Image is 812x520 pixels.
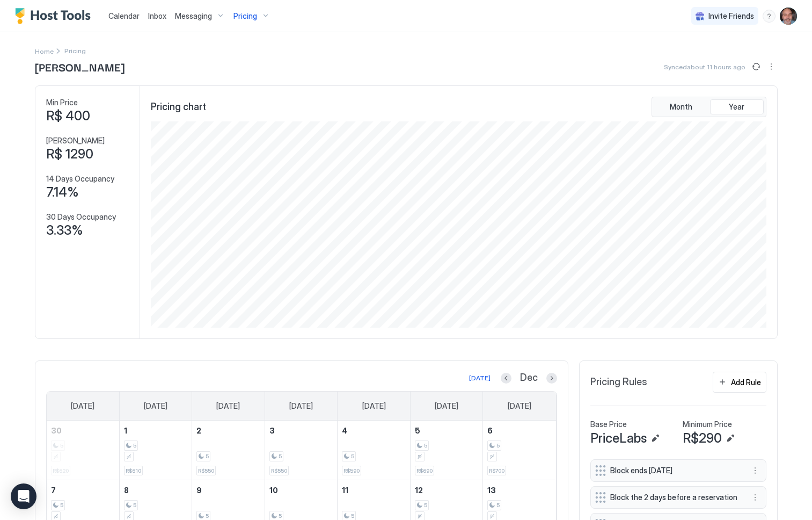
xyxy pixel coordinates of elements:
[126,467,141,474] span: R$610
[411,480,483,500] a: December 12, 2025
[46,222,83,239] span: 3.33%
[206,453,209,460] span: 5
[35,45,54,56] div: Breadcrumb
[729,102,744,112] span: Year
[119,421,192,480] td: December 1, 2025
[362,401,386,411] span: [DATE]
[763,10,776,23] div: menu
[51,426,62,435] span: 30
[424,392,469,421] a: Friday
[590,376,647,388] span: Pricing Rules
[269,486,278,495] span: 10
[35,59,125,75] span: [PERSON_NAME]
[750,60,763,73] button: Sync prices
[279,453,282,460] span: 5
[496,502,500,509] span: 5
[416,467,433,474] span: R$690
[151,101,206,113] span: Pricing chart
[590,430,647,446] span: PriceLabs
[467,372,492,385] button: [DATE]
[497,392,542,421] a: Saturday
[120,480,192,500] a: December 8, 2025
[508,401,531,411] span: [DATE]
[265,421,338,480] td: December 3, 2025
[487,426,493,435] span: 6
[342,486,348,495] span: 11
[64,47,86,55] span: Breadcrumb
[133,442,136,449] span: 5
[415,426,420,435] span: 5
[424,442,427,449] span: 5
[489,467,504,474] span: R$700
[47,480,119,500] a: December 7, 2025
[198,467,214,474] span: R$550
[108,11,140,20] span: Calendar
[144,401,167,411] span: [DATE]
[35,47,54,55] span: Home
[196,426,201,435] span: 2
[175,11,212,21] span: Messaging
[483,480,555,500] a: December 13, 2025
[133,392,178,421] a: Monday
[60,392,105,421] a: Sunday
[713,372,766,393] button: Add Rule
[424,502,427,509] span: 5
[51,486,56,495] span: 7
[415,486,423,495] span: 12
[469,373,491,383] div: [DATE]
[435,401,458,411] span: [DATE]
[271,467,287,474] span: R$550
[670,102,692,112] span: Month
[683,420,732,429] span: Minimum Price
[11,483,36,509] div: Open Intercom Messenger
[610,493,738,502] span: Block the 2 days before a reservation
[410,421,483,480] td: December 5, 2025
[483,421,556,480] td: December 6, 2025
[590,420,627,429] span: Base Price
[411,421,483,440] a: December 5, 2025
[46,136,105,146] span: [PERSON_NAME]
[60,502,63,509] span: 5
[343,467,360,474] span: R$590
[148,10,166,21] a: Inbox
[546,373,557,384] button: Next month
[765,60,778,73] button: More options
[610,466,738,475] span: Block ends [DATE]
[216,401,240,411] span: [DATE]
[233,11,257,21] span: Pricing
[192,421,265,480] td: December 2, 2025
[654,99,708,114] button: Month
[47,421,119,440] a: November 30, 2025
[749,491,762,504] div: menu
[749,464,762,477] div: menu
[279,512,282,519] span: 5
[47,421,120,480] td: November 30, 2025
[206,512,209,519] span: 5
[133,502,136,509] span: 5
[46,212,116,222] span: 30 Days Occupancy
[342,426,347,435] span: 4
[46,146,93,162] span: R$ 1290
[749,491,762,504] button: More options
[731,377,761,388] div: Add Rule
[710,99,764,114] button: Year
[352,392,397,421] a: Thursday
[289,401,313,411] span: [DATE]
[196,486,202,495] span: 9
[206,392,251,421] a: Tuesday
[652,97,766,117] div: tab-group
[265,480,338,500] a: December 10, 2025
[338,480,410,500] a: December 11, 2025
[501,373,511,384] button: Previous month
[664,63,745,71] span: Synced about 11 hours ago
[724,432,737,445] button: Edit
[708,11,754,21] span: Invite Friends
[192,480,265,500] a: December 9, 2025
[120,421,192,440] a: December 1, 2025
[148,11,166,20] span: Inbox
[487,486,496,495] span: 13
[124,426,127,435] span: 1
[780,8,797,25] div: User profile
[46,98,78,107] span: Min Price
[520,372,538,384] span: Dec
